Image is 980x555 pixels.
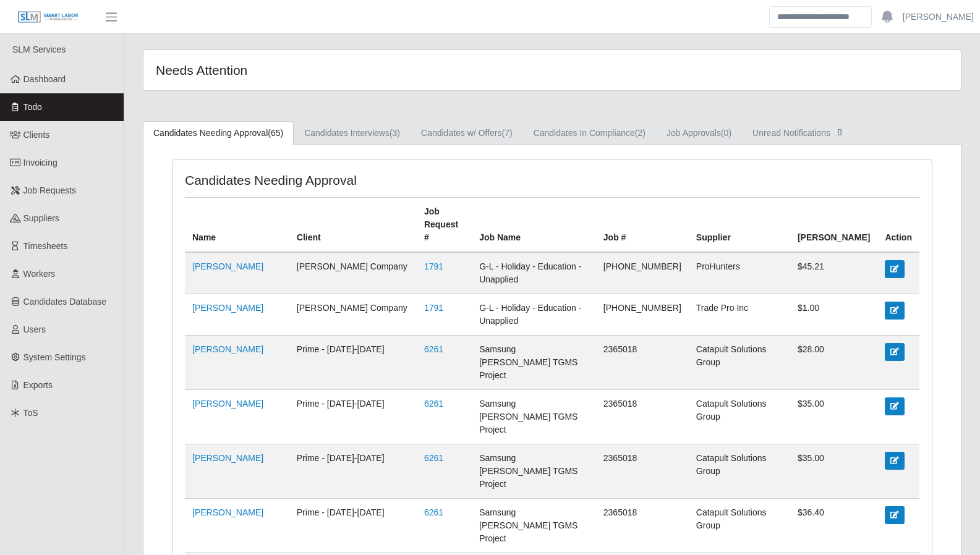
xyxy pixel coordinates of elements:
td: $35.00 [790,444,877,499]
td: ProHunters [689,252,790,294]
a: Candidates In Compliance [523,121,656,145]
span: (0) [721,128,731,138]
a: Unread Notifications [742,121,856,145]
span: Dashboard [23,74,66,84]
th: Supplier [689,198,790,253]
span: Suppliers [23,213,59,223]
span: SLM Services [12,44,66,54]
a: [PERSON_NAME] [192,453,263,463]
a: [PERSON_NAME] [192,261,263,271]
a: [PERSON_NAME] [192,399,263,409]
td: Catapult Solutions Group [689,444,790,499]
h4: Needs Attention [156,62,475,78]
span: (2) [635,128,646,138]
td: Samsung [PERSON_NAME] TGMS Project [472,444,596,499]
td: $1.00 [790,294,877,336]
a: 6261 [424,399,443,409]
td: 2365018 [596,499,689,553]
span: (7) [502,128,513,138]
td: Samsung [PERSON_NAME] TGMS Project [472,390,596,444]
td: $36.40 [790,499,877,553]
td: G-L - Holiday - Education - Unapplied [472,294,596,336]
th: Client [289,198,417,253]
h4: Candidates Needing Approval [185,172,480,188]
a: [PERSON_NAME] [192,344,263,354]
td: Catapult Solutions Group [689,390,790,444]
span: Invoicing [23,158,58,167]
th: Job # [596,198,689,253]
th: Job Name [472,198,596,253]
td: G-L - Holiday - Education - Unapplied [472,252,596,294]
td: Trade Pro Inc [689,294,790,336]
a: 6261 [424,453,443,463]
a: 1791 [424,261,443,271]
span: ToS [23,408,38,418]
td: [PHONE_NUMBER] [596,294,689,336]
span: [] [833,127,846,137]
span: Timesheets [23,241,68,251]
th: Job Request # [417,198,472,253]
td: Catapult Solutions Group [689,499,790,553]
a: Candidates w/ Offers [411,121,523,145]
span: (3) [390,128,400,138]
th: [PERSON_NAME] [790,198,877,253]
td: Prime - [DATE]-[DATE] [289,390,417,444]
span: Users [23,324,46,334]
span: Clients [23,130,50,140]
a: [PERSON_NAME] [192,303,263,313]
span: Workers [23,269,56,279]
a: 6261 [424,344,443,354]
span: Exports [23,380,53,390]
span: (65) [268,128,283,138]
td: Prime - [DATE]-[DATE] [289,336,417,390]
th: Action [877,198,919,253]
span: Todo [23,102,42,112]
td: Samsung [PERSON_NAME] TGMS Project [472,499,596,553]
td: Catapult Solutions Group [689,336,790,390]
td: [PHONE_NUMBER] [596,252,689,294]
td: Prime - [DATE]-[DATE] [289,444,417,499]
th: Name [185,198,289,253]
td: Samsung [PERSON_NAME] TGMS Project [472,336,596,390]
td: $35.00 [790,390,877,444]
img: SLM Logo [17,11,79,24]
td: 2365018 [596,390,689,444]
td: $45.21 [790,252,877,294]
td: $28.00 [790,336,877,390]
td: Prime - [DATE]-[DATE] [289,499,417,553]
input: Search [769,6,872,28]
td: [PERSON_NAME] Company [289,252,417,294]
a: [PERSON_NAME] [903,11,974,23]
a: Job Approvals [656,121,742,145]
span: Candidates Database [23,297,107,307]
a: Candidates Interviews [294,121,411,145]
a: 6261 [424,507,443,517]
td: 2365018 [596,336,689,390]
a: [PERSON_NAME] [192,507,263,517]
td: [PERSON_NAME] Company [289,294,417,336]
a: Candidates Needing Approval [143,121,294,145]
span: Job Requests [23,185,77,195]
td: 2365018 [596,444,689,499]
a: 1791 [424,303,443,313]
span: System Settings [23,352,86,362]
